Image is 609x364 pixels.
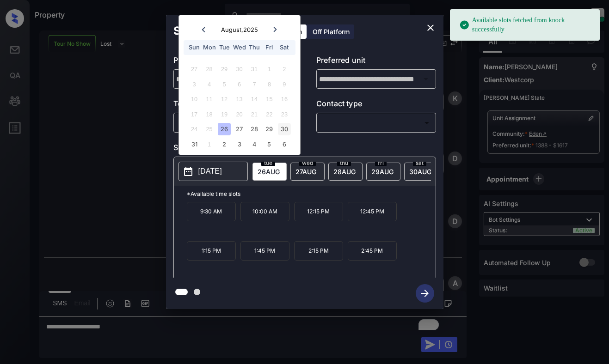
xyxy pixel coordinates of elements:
div: Not available Sunday, August 3rd, 2025 [188,78,201,91]
p: Preferred community [173,55,293,69]
div: Choose Tuesday, August 26th, 2025 [218,123,230,135]
div: Not available Thursday, July 31st, 2025 [248,63,260,75]
h2: Schedule Tour [166,15,260,47]
div: Not available Tuesday, August 12th, 2025 [218,93,230,105]
div: Not available Thursday, August 21st, 2025 [248,108,260,121]
p: 1:45 PM [240,241,289,261]
div: Off Platform [308,24,354,39]
div: Fri [263,41,276,54]
div: Thu [248,41,260,54]
p: 9:30 AM [187,202,236,221]
span: 27 AUG [295,168,316,176]
div: Not available Monday, August 18th, 2025 [203,108,215,121]
div: Choose Saturday, September 6th, 2025 [278,138,290,151]
div: Not available Saturday, August 16th, 2025 [278,93,290,105]
div: Not available Tuesday, July 29th, 2025 [218,63,230,75]
p: 12:45 PM [348,202,397,221]
div: In Person [176,115,291,130]
span: tue [261,160,275,166]
div: Not available Thursday, August 7th, 2025 [248,78,260,91]
div: Choose Thursday, September 4th, 2025 [248,138,260,151]
p: Select slot [173,142,436,157]
div: month 2025-08 [182,62,297,152]
div: date-select [366,163,400,181]
div: Choose Friday, September 5th, 2025 [263,138,276,151]
div: Not available Sunday, August 10th, 2025 [188,93,201,105]
div: Not available Saturday, August 2nd, 2025 [278,63,290,75]
div: Choose Tuesday, September 2nd, 2025 [218,138,230,151]
div: Not available Sunday, August 17th, 2025 [188,108,201,121]
button: btn-next [410,281,440,305]
div: Not available Tuesday, August 5th, 2025 [218,78,230,91]
div: Tue [218,41,230,54]
div: Choose Friday, August 29th, 2025 [263,123,276,135]
div: Choose Wednesday, September 3rd, 2025 [233,138,246,151]
p: Contact type [316,98,436,113]
div: Sat [278,41,290,54]
div: Not available Wednesday, July 30th, 2025 [233,63,246,75]
div: Not available Monday, September 1st, 2025 [203,138,215,151]
div: Choose Thursday, August 28th, 2025 [248,123,260,135]
p: Tour type [173,98,293,113]
p: 1:15 PM [187,241,236,261]
span: 26 AUG [258,168,280,176]
span: sat [413,160,426,166]
div: date-select [328,163,363,181]
p: 12:15 PM [294,202,343,221]
div: Not available Friday, August 1st, 2025 [263,63,276,75]
div: Available slots fetched from knock successfully [459,12,592,38]
div: Not available Monday, August 4th, 2025 [203,78,215,91]
span: wed [299,160,316,166]
div: Mon [203,41,215,54]
p: 10:00 AM [240,202,289,221]
div: Not available Thursday, August 14th, 2025 [248,93,260,105]
div: Wed [233,41,246,54]
div: Not available Monday, July 28th, 2025 [203,63,215,75]
div: date-select [290,163,325,181]
div: Choose Sunday, August 31st, 2025 [188,138,201,151]
div: date-select [404,163,438,181]
div: Not available Tuesday, August 19th, 2025 [218,108,230,121]
p: Preferred unit [316,55,436,69]
p: 2:45 PM [348,241,397,261]
div: Not available Friday, August 15th, 2025 [263,93,276,105]
div: date-select [252,163,287,181]
p: *Available time slots [187,186,436,202]
div: Not available Sunday, July 27th, 2025 [188,63,201,75]
div: Not available Sunday, August 24th, 2025 [188,123,201,135]
p: [DATE] [198,166,222,177]
span: 30 AUG [409,168,431,176]
p: 2:15 PM [294,241,343,261]
div: Not available Saturday, August 23rd, 2025 [278,108,290,121]
div: Not available Wednesday, August 13th, 2025 [233,93,246,105]
div: Not available Friday, August 8th, 2025 [263,78,276,91]
div: Not available Friday, August 22nd, 2025 [263,108,276,121]
div: Not available Wednesday, August 20th, 2025 [233,108,246,121]
button: [DATE] [178,162,248,181]
div: Sun [188,41,201,54]
div: Not available Monday, August 11th, 2025 [203,93,215,105]
div: Not available Monday, August 25th, 2025 [203,123,215,135]
div: Not available Wednesday, August 6th, 2025 [233,78,246,91]
div: Not available Saturday, August 9th, 2025 [278,78,290,91]
div: Choose Saturday, August 30th, 2025 [278,123,290,135]
button: close [421,18,440,37]
div: Choose Wednesday, August 27th, 2025 [233,123,246,135]
span: 29 AUG [371,168,394,176]
span: 28 AUG [333,168,356,176]
span: thu [337,160,351,166]
span: fri [375,160,387,166]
